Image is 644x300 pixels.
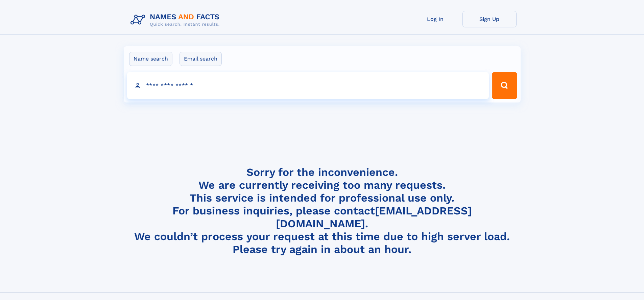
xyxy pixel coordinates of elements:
[128,166,517,256] h4: Sorry for the inconvenience. We are currently receiving too many requests. This service is intend...
[180,52,222,66] label: Email search
[492,72,517,99] button: Search Button
[129,52,172,66] label: Name search
[128,11,225,29] img: Logo Names and Facts
[276,204,472,230] a: [EMAIL_ADDRESS][DOMAIN_NAME]
[127,72,489,99] input: search input
[408,11,462,27] a: Log In
[462,11,517,27] a: Sign Up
